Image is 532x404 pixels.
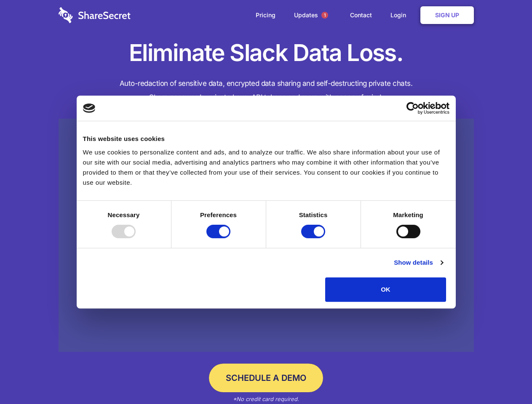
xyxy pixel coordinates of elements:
em: *No credit card required. [233,396,299,402]
a: Login [382,2,419,28]
strong: Marketing [393,211,423,218]
a: Pricing [247,2,284,28]
strong: Preferences [200,211,237,218]
div: This website uses cookies [83,134,449,144]
img: logo [83,104,96,113]
button: OK [325,277,446,302]
a: Sign Up [420,6,474,24]
a: Usercentrics Cookiebot - opens in a new window [376,102,449,114]
strong: Necessary [108,211,140,218]
h1: Eliminate Slack Data Loss. [59,38,474,68]
a: Wistia video thumbnail [59,119,474,352]
h4: Auto-redaction of sensitive data, encrypted data sharing and self-destructing private chats. Shar... [59,77,474,104]
img: logo-wordmark-white-trans-d4663122ce5f474addd5e946df7df03e33cb6a1c49d2221995e7729f52c070b2.svg [59,7,131,23]
a: Show details [394,258,443,268]
div: We use cookies to personalize content and ads, and to analyze our traffic. We also share informat... [83,147,449,188]
a: Schedule a Demo [209,364,323,392]
a: Contact [342,2,380,28]
strong: Statistics [299,211,328,218]
span: 1 [321,12,328,19]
